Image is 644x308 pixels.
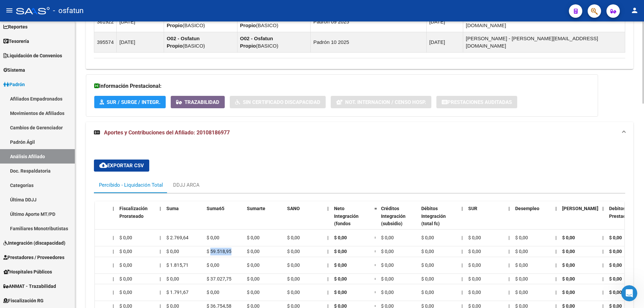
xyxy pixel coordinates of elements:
[160,235,161,240] span: |
[167,36,200,49] strong: O02 - Osfatun Propio
[86,122,633,143] mat-expansion-panel-header: Aportes y Contribuciones del Afiliado: 20108186977
[555,235,556,240] span: |
[53,3,84,18] span: - osfatun
[381,206,406,227] span: Créditos Integración (subsidio)
[237,32,311,52] td: ( )
[515,206,539,211] span: Desempleo
[327,290,328,295] span: |
[113,235,114,240] span: |
[166,206,179,211] span: Suma
[468,206,477,211] span: SUR
[462,276,463,282] span: |
[3,297,44,304] span: Fiscalización RG
[207,235,219,240] span: $ 0,00
[631,6,639,14] mat-icon: person
[466,201,506,239] datatable-header-cell: SUR
[609,235,622,240] span: $ 0,00
[325,201,331,239] datatable-header-cell: |
[374,206,377,211] span: =
[462,235,463,240] span: |
[462,262,463,268] span: |
[334,276,347,282] span: $ 0,00
[247,276,260,282] span: $ 0,00
[463,11,625,32] td: [PERSON_NAME] - [PERSON_NAME][EMAIL_ADDRESS][DOMAIN_NAME]
[207,290,219,295] span: $ 0,00
[3,23,28,30] span: Reportes
[555,290,556,295] span: |
[327,249,328,254] span: |
[104,129,230,136] span: Aportes y Contribuciones del Afiliado: 20108186977
[3,268,52,275] span: Hospitales Públicos
[508,235,509,240] span: |
[164,11,237,32] td: ( )
[378,201,419,239] datatable-header-cell: Créditos Integración (subsidio)
[421,276,434,282] span: $ 0,00
[468,290,481,295] span: $ 0,00
[119,249,132,254] span: $ 0,00
[334,290,347,295] span: $ 0,00
[99,161,107,169] mat-icon: cloud_download
[421,235,434,240] span: $ 0,00
[207,206,224,211] span: Suma65
[311,32,426,52] td: Padrón 10 2025
[345,99,426,105] span: Not. Internacion / Censo Hosp.
[555,276,556,282] span: |
[3,81,25,88] span: Padrón
[99,181,163,189] div: Percibido - Liquidación Total
[119,235,132,240] span: $ 0,00
[555,249,556,254] span: |
[421,290,434,295] span: $ 0,00
[381,290,394,295] span: $ 0,00
[287,290,300,295] span: $ 0,00
[107,99,160,105] span: SUR / SURGE / INTEGR.
[166,262,189,268] span: $ 1.815,71
[609,290,622,295] span: $ 0,00
[602,262,603,268] span: |
[609,249,622,254] span: $ 0,00
[506,201,513,239] datatable-header-cell: |
[3,254,64,261] span: Prestadores / Proveedores
[110,201,117,239] datatable-header-cell: |
[459,201,466,239] datatable-header-cell: |
[113,262,114,268] span: |
[327,276,328,282] span: |
[515,249,528,254] span: $ 0,00
[334,235,347,240] span: $ 0,00
[555,206,557,211] span: |
[207,249,231,254] span: $ 59.518,95
[468,235,481,240] span: $ 0,00
[94,32,117,52] td: 395574
[515,290,528,295] span: $ 0,00
[327,206,329,211] span: |
[247,235,260,240] span: $ 0,00
[468,249,481,254] span: $ 0,00
[113,206,114,211] span: |
[381,276,394,282] span: $ 0,00
[258,22,277,28] span: BASICO
[381,249,394,254] span: $ 0,00
[164,201,204,239] datatable-header-cell: Suma
[3,52,62,59] span: Liquidación de Convenios
[555,262,556,268] span: |
[119,290,132,295] span: $ 0,00
[94,11,117,32] td: 361922
[327,262,328,268] span: |
[3,66,25,74] span: Sistema
[602,206,604,211] span: |
[207,276,231,282] span: $ 37.027,75
[374,262,377,268] span: =
[381,235,394,240] span: $ 0,00
[184,99,219,105] span: Trazabilidad
[381,262,394,268] span: $ 0,00
[99,163,144,169] span: Exportar CSV
[372,201,378,239] datatable-header-cell: =
[311,11,426,32] td: Padrón 09 2025
[3,283,56,290] span: ANMAT - Trazabilidad
[374,235,377,240] span: =
[247,262,260,268] span: $ 0,00
[374,290,377,295] span: =
[508,290,509,295] span: |
[173,181,200,189] div: DDJJ ARCA
[247,290,260,295] span: $ 0,00
[119,206,148,219] span: Fiscalización Prorateado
